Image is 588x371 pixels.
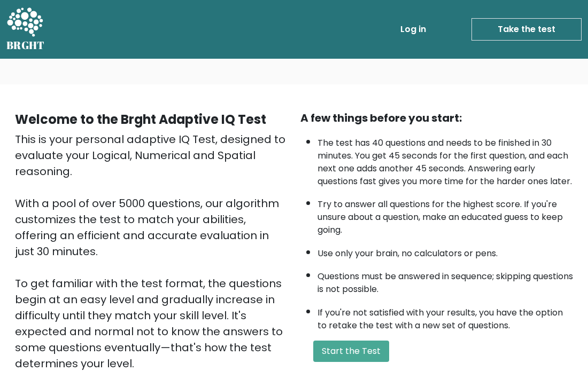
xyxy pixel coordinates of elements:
[6,39,45,52] h5: BRGHT
[15,110,266,128] b: Welcome to the Brght Adaptive IQ Test
[318,131,573,188] li: The test has 40 questions and needs to be finished in 30 minutes. You get 45 seconds for the firs...
[313,341,389,362] button: Start the Test
[471,18,582,41] a: Take the test
[396,19,430,40] a: Log in
[318,193,573,236] li: Try to answer all questions for the highest score. If you're unsure about a question, make an edu...
[6,4,45,54] a: BRGHT
[318,301,573,332] li: If you're not satisfied with your results, you have the option to retake the test with a new set ...
[318,265,573,296] li: Questions must be answered in sequence; skipping questions is not possible.
[318,242,573,260] li: Use only your brain, no calculators or pens.
[300,110,573,126] div: A few things before you start:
